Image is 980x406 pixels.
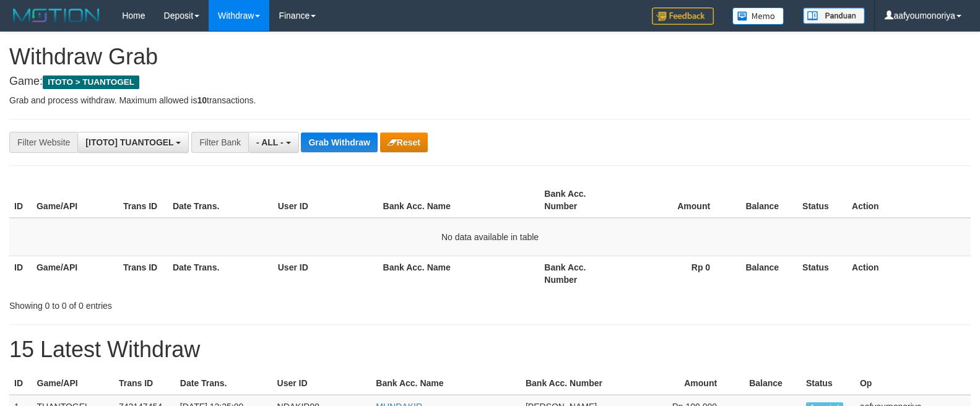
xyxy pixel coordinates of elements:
[539,256,626,291] th: Bank Acc. Number
[9,218,971,256] td: No data available in table
[168,183,273,218] th: Date Trans.
[521,372,640,395] th: Bank Acc. Number
[735,372,801,395] th: Balance
[378,256,540,291] th: Bank Acc. Name
[118,183,168,218] th: Trans ID
[729,256,797,291] th: Balance
[168,256,273,291] th: Date Trans.
[640,372,735,395] th: Amount
[77,132,189,153] button: [ITOTO] TUANTOGEL
[378,183,540,218] th: Bank Acc. Name
[380,132,428,152] button: Reset
[9,183,32,218] th: ID
[272,372,371,395] th: User ID
[9,295,399,312] div: Showing 0 to 0 of 0 entries
[175,372,272,395] th: Date Trans.
[43,76,139,89] span: ITOTO > TUANTOGEL
[9,94,971,106] p: Grab and process withdraw. Maximum allowed is transactions.
[9,76,971,88] h4: Game:
[371,372,521,395] th: Bank Acc. Name
[273,256,378,291] th: User ID
[114,372,175,395] th: Trans ID
[32,256,118,291] th: Game/API
[797,183,847,218] th: Status
[626,183,729,218] th: Amount
[803,7,865,24] img: panduan.png
[32,372,114,395] th: Game/API
[626,256,729,291] th: Rp 0
[248,132,298,153] button: - ALL -
[847,183,971,218] th: Action
[273,183,378,218] th: User ID
[9,132,77,153] div: Filter Website
[9,372,32,395] th: ID
[9,45,971,69] h1: Withdraw Grab
[256,137,284,147] span: - ALL -
[797,256,847,291] th: Status
[197,95,207,105] strong: 10
[191,132,248,153] div: Filter Bank
[9,6,103,25] img: MOTION_logo.png
[9,337,971,362] h1: 15 Latest Withdraw
[855,372,971,395] th: Op
[32,183,118,218] th: Game/API
[652,7,714,25] img: Feedback.jpg
[539,183,626,218] th: Bank Acc. Number
[729,183,797,218] th: Balance
[301,132,377,152] button: Grab Withdraw
[9,256,32,291] th: ID
[801,372,855,395] th: Status
[85,137,173,147] span: [ITOTO] TUANTOGEL
[847,256,971,291] th: Action
[732,7,784,25] img: Button%20Memo.svg
[118,256,168,291] th: Trans ID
